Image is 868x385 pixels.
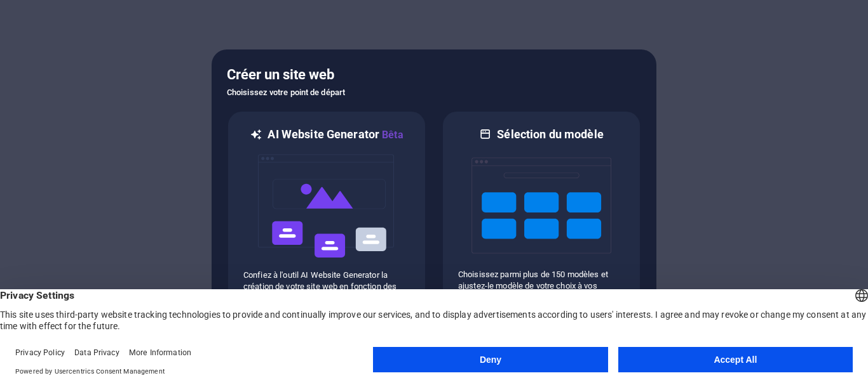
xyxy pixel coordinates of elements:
div: AI Website GeneratorBêtaaiConfiez à l'outil AI Website Generator la création de votre site web en... [227,110,426,320]
h6: Choisissez votre point de départ [227,85,641,100]
p: Confiez à l'outil AI Website Generator la création de votre site web en fonction des informations... [243,270,410,304]
p: Choisissez parmi plus de 150 modèles et ajustez-le modèle de votre choix à vos besoins. [458,269,625,303]
h6: AI Website Generator [268,127,403,143]
div: Sélection du modèleChoisissez parmi plus de 150 modèles et ajustez-le modèle de votre choix à vos... [442,110,641,320]
span: Bêta [379,129,403,141]
img: ai [257,143,397,270]
h5: Créer un site web [227,65,641,85]
h6: Sélection du modèle [497,127,604,142]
